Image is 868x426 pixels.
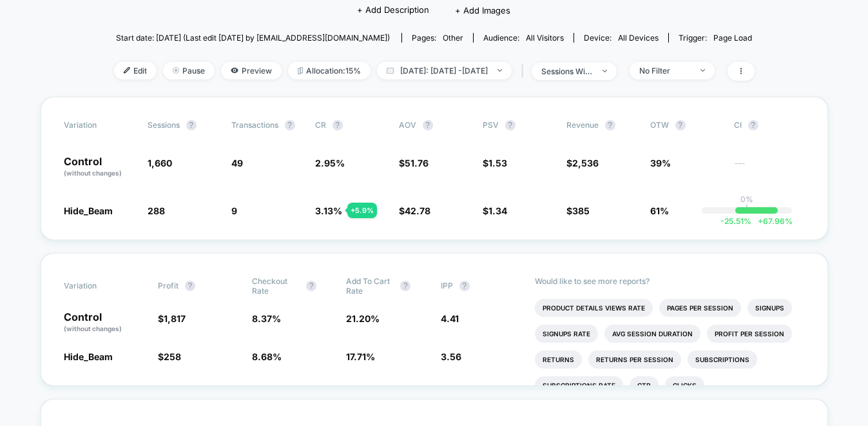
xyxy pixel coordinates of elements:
span: all devices [618,33,659,43]
span: $ [483,157,507,168]
img: calendar [387,67,394,74]
span: Preview [221,62,282,79]
span: Profit [158,281,178,290]
span: (without changes) [64,325,122,332]
span: PSV [483,120,499,130]
div: No Filter [639,66,691,76]
li: Signups [747,299,792,317]
span: All Visitors [526,33,564,43]
li: Clicks [665,376,704,394]
span: 51.76 [405,157,429,168]
p: Would like to see more reports? [535,276,805,286]
span: CR [315,120,326,130]
span: Revenue [566,120,599,130]
button: ? [459,281,470,291]
span: 258 [164,351,181,362]
li: Subscriptions Rate [535,376,623,394]
img: end [497,69,502,72]
img: end [700,69,705,72]
span: 67.96 % [751,216,793,226]
span: 9 [231,205,237,216]
span: Variation [64,120,135,130]
div: Pages: [412,33,463,43]
li: Subscriptions [688,350,757,369]
span: Device: [574,33,668,43]
span: $ [566,157,599,168]
div: Trigger: [679,33,752,43]
span: + [758,216,763,226]
span: 39% [650,157,671,168]
p: 0% [740,194,753,204]
span: OTW [650,120,721,130]
span: $ [399,205,430,216]
span: $ [566,205,590,216]
img: rebalance [298,67,303,74]
span: Transactions [231,120,278,130]
span: Add To Cart Rate [346,276,394,296]
span: --- [734,159,805,178]
span: [DATE]: [DATE] - [DATE] [377,62,512,79]
img: end [603,70,607,72]
span: Start date: [DATE] (Last edit [DATE] by [EMAIL_ADDRESS][DOMAIN_NAME]) [116,33,390,43]
span: Variation [64,276,135,296]
span: -25.51 % [720,216,751,226]
div: Audience: [483,33,564,43]
button: ? [605,120,615,130]
span: 4.41 [441,313,459,324]
div: + 5.9 % [347,203,377,218]
p: Control [64,312,145,334]
span: CI [734,120,805,130]
span: 49 [231,157,243,168]
span: 1.53 [488,157,507,168]
span: $ [483,205,507,216]
span: + Add Images [455,5,510,15]
span: | [518,62,532,81]
span: 1,817 [164,313,186,324]
span: Pause [163,62,215,79]
p: Control [64,156,135,178]
span: other [443,33,463,43]
button: ? [285,120,295,130]
span: Checkout Rate [252,276,300,296]
button: ? [185,281,195,291]
button: ? [333,120,343,130]
span: Sessions [148,120,180,130]
span: 1,660 [148,157,172,168]
li: Returns Per Session [588,350,681,369]
li: Returns [535,350,582,369]
span: $ [399,157,429,168]
span: 385 [572,205,590,216]
span: 61% [650,205,669,216]
li: Avg Session Duration [604,325,700,343]
div: sessions with impression [541,66,593,76]
span: $ [158,351,181,362]
span: IPP [441,281,453,290]
span: 17.71 % [346,351,375,362]
span: AOV [399,120,416,130]
span: 2,536 [572,157,599,168]
span: $ [158,313,186,324]
span: Hide_Beam [64,351,113,362]
button: ? [400,281,410,291]
img: edit [124,67,130,74]
span: 8.68 % [252,351,282,362]
span: Allocation: 15% [288,62,371,79]
span: 1.34 [488,205,507,216]
span: 8.37 % [252,313,281,324]
button: ? [748,120,758,130]
span: Hide_Beam [64,205,113,216]
span: Edit [114,62,157,79]
span: Page Load [713,33,752,43]
button: ? [186,120,197,130]
p: | [746,204,748,214]
span: 42.78 [405,205,430,216]
li: Pages Per Session [659,299,741,317]
button: ? [505,120,516,130]
span: 2.95 % [315,157,345,168]
span: 3.56 [441,351,461,362]
span: + Add Description [357,4,429,17]
span: 288 [148,205,165,216]
span: 3.13 % [315,205,342,216]
span: (without changes) [64,169,122,177]
span: 21.20 % [346,313,380,324]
